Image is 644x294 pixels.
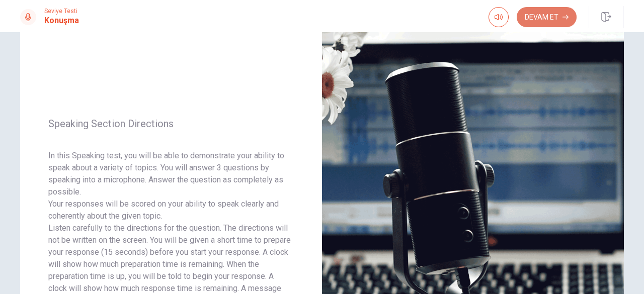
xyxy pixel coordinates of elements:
[48,118,294,130] span: Speaking Section Directions
[517,7,577,27] button: Devam Et
[44,8,79,15] span: Seviye Testi
[44,15,79,27] h1: Konuşma
[48,198,294,222] p: Your responses will be scored on your ability to speak clearly and coherently about the given topic.
[48,150,294,198] p: In this Speaking test, you will be able to demonstrate your ability to speak about a variety of t...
